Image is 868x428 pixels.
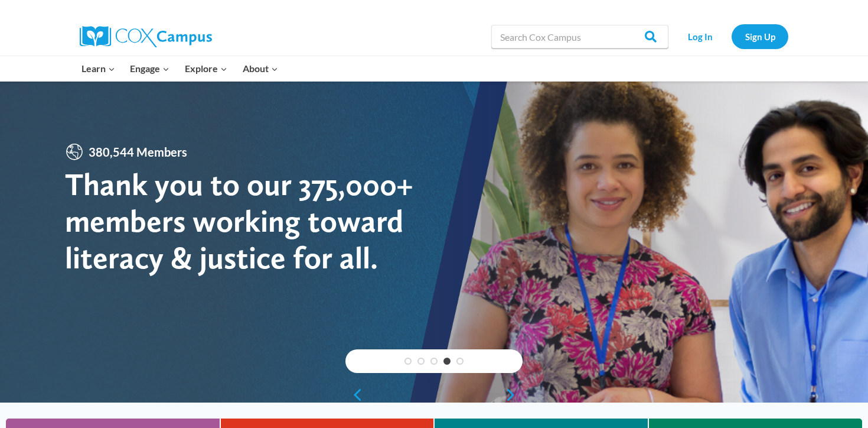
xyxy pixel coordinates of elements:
[491,25,668,48] input: Search Cox Campus
[732,24,788,48] a: Sign Up
[674,24,788,48] nav: Secondary Navigation
[235,56,286,81] button: Child menu of About
[74,56,123,81] button: Child menu of Learn
[80,26,212,47] img: Cox Campus
[674,24,726,48] a: Log In
[84,142,192,161] span: 380,544 Members
[123,56,178,81] button: Child menu of Engage
[177,56,235,81] button: Child menu of Explore
[74,56,285,81] nav: Primary Navigation
[65,166,434,277] div: Thank you to our 375,000+ members working toward literacy & justice for all.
